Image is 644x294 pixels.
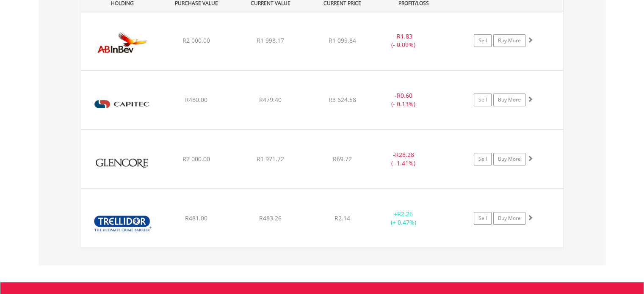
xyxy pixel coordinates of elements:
img: EQU.ZA.TRL.png [86,200,158,245]
span: R1 998.17 [257,36,284,44]
a: Buy More [493,34,525,47]
span: R483.26 [259,214,282,222]
span: R28.28 [395,151,414,159]
a: Sell [474,93,492,106]
span: R69.72 [333,155,352,163]
div: - (- 1.41%) [372,151,436,168]
span: R2 000.00 [182,36,210,44]
span: R2.26 [397,210,413,218]
span: R480.00 [185,96,207,104]
span: R2.14 [334,214,350,222]
span: R1.83 [397,32,412,40]
div: + (+ 0.47%) [372,210,436,227]
a: Buy More [493,212,525,225]
span: R1 971.72 [257,155,284,163]
a: Buy More [493,93,525,106]
img: EQU.ZA.CPI.png [86,81,158,127]
a: Sell [474,212,492,225]
span: R481.00 [185,214,207,222]
a: Sell [474,153,492,165]
span: R0.60 [397,91,412,99]
span: R1 099.84 [329,36,356,44]
span: R2 000.00 [182,155,210,163]
span: R3 624.58 [329,96,356,104]
div: - (- 0.09%) [372,32,436,49]
img: EQU.ZA.GLN.png [86,140,158,186]
span: R479.40 [259,96,282,104]
a: Buy More [493,153,525,165]
div: - (- 0.13%) [372,91,436,108]
a: Sell [474,34,492,47]
img: EQU.ZA.ANH.png [86,22,158,68]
